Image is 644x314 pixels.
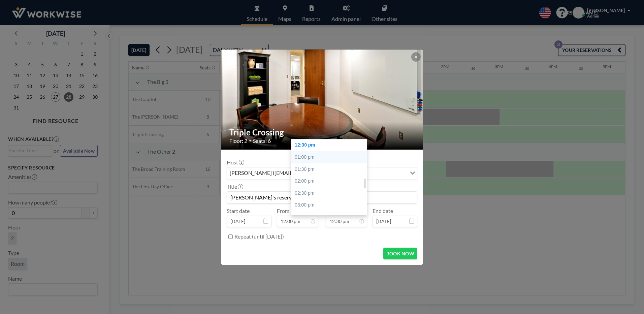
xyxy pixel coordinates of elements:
[228,169,367,178] span: [PERSON_NAME] ([EMAIL_ADDRESS][DOMAIN_NAME])
[291,139,370,151] div: 12:30 pm
[227,208,250,214] label: Start date
[291,175,370,187] div: 02:00 pm
[291,151,370,163] div: 01:00 pm
[227,159,244,166] label: Host
[227,167,417,179] div: Search for option
[249,138,251,143] span: •
[291,211,370,223] div: 03:30 pm
[291,187,370,199] div: 02:30 pm
[383,248,417,259] button: BOOK NOW
[229,127,415,137] h2: Triple Crossing
[367,169,406,178] input: Search for option
[291,163,370,176] div: 01:30 pm
[373,208,393,214] label: End date
[221,24,423,175] img: 537.jpg
[253,137,271,144] span: Seats: 6
[227,192,417,203] input: Jean's reservation
[229,137,247,144] span: Floor: 2
[321,210,323,225] span: -
[234,233,284,240] label: Repeat (until [DATE])
[227,183,243,190] label: Title
[277,208,289,214] label: From
[291,199,370,211] div: 03:00 pm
